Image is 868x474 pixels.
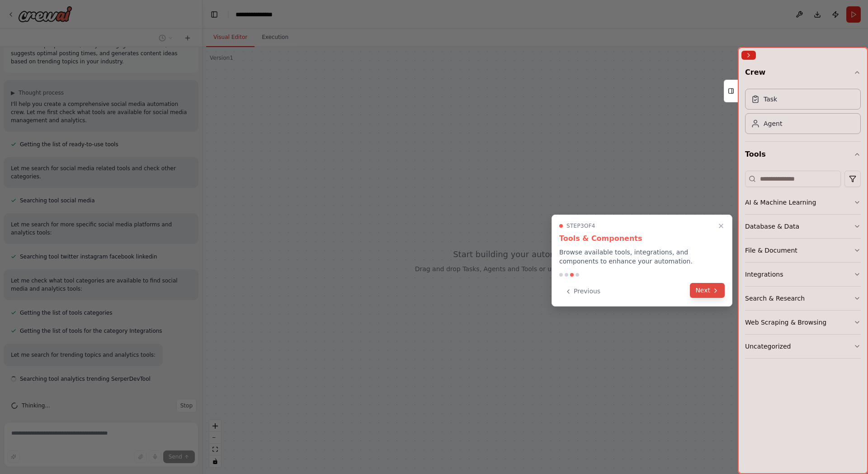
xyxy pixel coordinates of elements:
p: Browse available tools, integrations, and components to enhance your automation. [559,248,725,266]
span: Step 3 of 4 [566,222,595,230]
button: Previous [559,284,606,299]
button: Close walkthrough [716,220,726,231]
button: Hide left sidebar [208,8,221,21]
h3: Tools & Components [559,233,725,244]
button: Next [690,283,725,298]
